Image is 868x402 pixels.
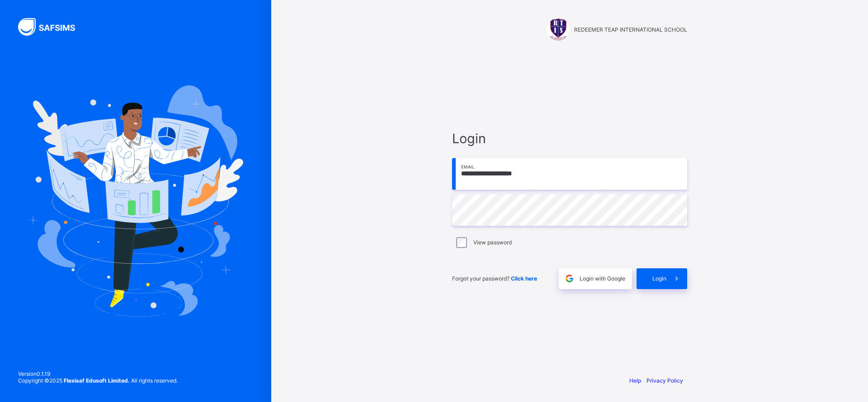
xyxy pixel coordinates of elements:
img: google.396cfc9801f0270233282035f929180a.svg [564,273,575,284]
img: SAFSIMS Logo [18,18,86,36]
strong: Flexisaf Edusoft Limited. [64,377,130,384]
a: Privacy Policy [646,377,683,384]
span: Version 0.1.19 [18,370,178,377]
span: Login [452,131,687,146]
span: Forgot your password? [452,275,537,282]
img: Hero Image [28,85,243,317]
span: Copyright © 2025 All rights reserved. [18,377,178,384]
span: Login with Google [580,275,625,282]
label: View password [473,239,512,246]
span: Login [652,275,666,282]
a: Click here [511,275,537,282]
a: Help [629,377,641,384]
span: REDEEMER TEAP INTERNATIONAL SCHOOL [574,26,687,33]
